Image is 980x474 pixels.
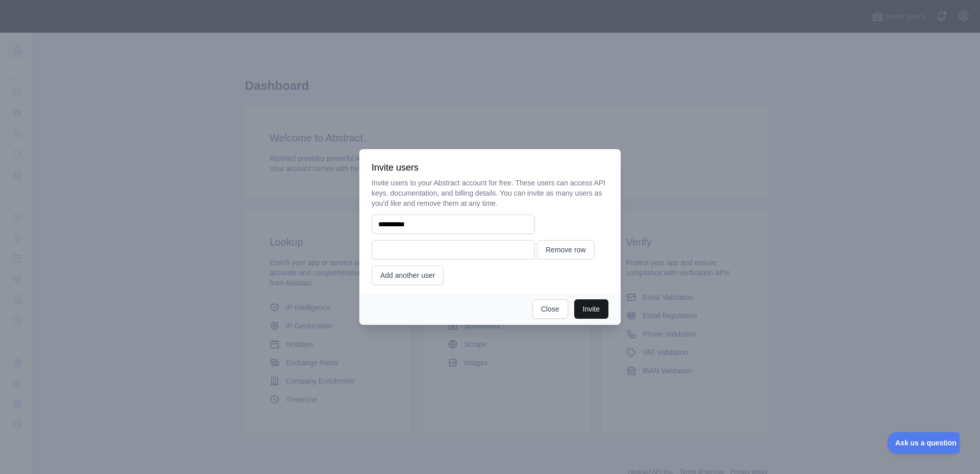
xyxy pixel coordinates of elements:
button: Invite [574,299,608,319]
p: Invite users to your Abstract account for free. These users can access API keys, documentation, a... [372,178,608,208]
button: Remove row [537,240,595,259]
button: Add another user [372,266,444,285]
button: Close [532,299,568,319]
h3: Invite users [372,161,608,174]
iframe: Toggle Customer Support [888,432,960,454]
